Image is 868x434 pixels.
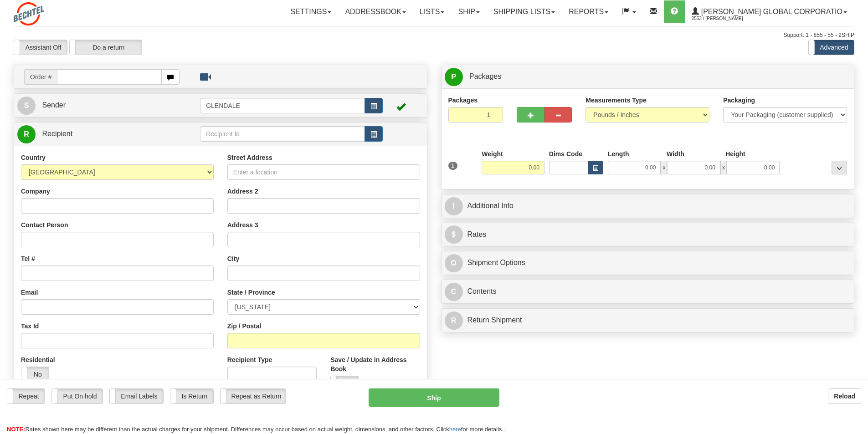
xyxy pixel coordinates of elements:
[110,389,163,403] label: Email Labels
[21,153,46,162] label: Country
[445,254,463,272] span: O
[445,225,851,244] a: $Rates
[445,225,463,244] span: $
[21,288,38,297] label: Email
[549,149,582,158] label: Dims Code
[487,0,562,23] a: Shipping lists
[42,101,66,109] span: Sender
[17,96,200,115] a: S Sender
[42,130,72,138] span: Recipient
[227,322,262,331] label: Zip / Postal
[227,187,258,196] label: Address 2
[21,367,49,382] label: No
[17,125,180,143] a: R Recipient
[661,161,667,174] span: x
[200,98,365,113] input: Sender Id
[445,254,851,272] a: OShipment Options
[449,426,461,433] a: here
[832,161,847,174] div: ...
[482,149,503,158] label: Weight
[221,389,286,403] label: Repeat as Return
[7,389,45,403] label: Repeat
[21,254,35,263] label: Tel #
[562,0,615,23] a: Reports
[445,67,851,86] a: P Packages
[227,164,420,180] input: Enter a location
[227,355,272,364] label: Recipient Type
[21,187,50,196] label: Company
[847,170,867,263] iframe: chat widget
[445,197,851,215] a: IAdditional Info
[685,0,854,23] a: [PERSON_NAME] Global Corporatio 2553 / [PERSON_NAME]
[70,40,142,55] label: Do a return
[21,355,55,364] label: Residential
[725,149,745,158] label: Height
[200,126,365,142] input: Recipient Id
[283,0,338,23] a: Settings
[170,389,213,403] label: Is Return
[330,355,420,373] label: Save / Update in Address Book
[445,68,463,86] span: P
[369,388,499,407] button: Ship
[227,254,239,263] label: City
[692,14,760,23] span: 2553 / [PERSON_NAME]
[14,2,44,26] img: logo2553.jpg
[52,389,103,403] label: Put On hold
[723,96,755,105] label: Packaging
[667,149,684,158] label: Width
[7,426,25,433] span: NOTE:
[14,31,854,39] div: Support: 1 - 855 - 55 - 2SHIP
[448,162,458,170] span: 1
[413,0,451,23] a: Lists
[17,97,36,115] span: S
[24,69,57,85] span: Order #
[828,388,861,404] button: Reload
[445,311,851,330] a: RReturn Shipment
[445,311,463,330] span: R
[21,220,68,230] label: Contact Person
[608,149,629,158] label: Length
[586,96,647,105] label: Measurements Type
[809,40,854,55] label: Advanced
[338,0,413,23] a: Addressbook
[331,376,358,391] label: No
[445,282,851,301] a: CContents
[14,40,67,55] label: Assistant Off
[445,197,463,215] span: I
[17,125,36,143] span: R
[469,72,501,80] span: Packages
[451,0,486,23] a: Ship
[21,322,39,331] label: Tax Id
[227,220,258,230] label: Address 3
[720,161,727,174] span: x
[834,393,855,400] b: Reload
[227,153,272,162] label: Street Address
[699,8,842,15] span: [PERSON_NAME] Global Corporatio
[445,283,463,301] span: C
[227,288,275,297] label: State / Province
[448,96,478,105] label: Packages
